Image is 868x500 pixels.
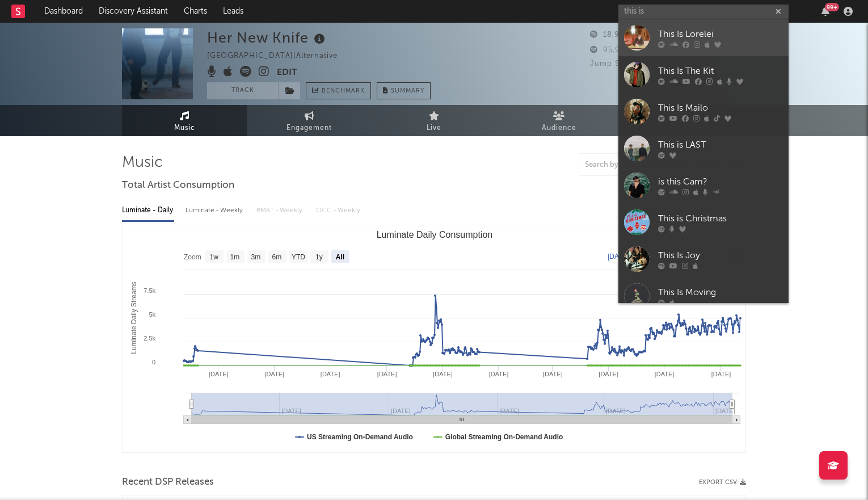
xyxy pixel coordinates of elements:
[306,82,371,99] a: Benchmark
[336,253,344,261] text: All
[207,49,351,63] div: [GEOGRAPHIC_DATA] | Alternative
[122,201,174,220] div: Luminate - Daily
[207,82,278,99] button: Track
[272,253,282,261] text: 6m
[658,249,783,262] div: This Is Joy
[655,371,675,377] text: [DATE]
[122,179,234,192] span: Total Artist Consumption
[590,47,698,54] span: 95,919 Monthly Listeners
[711,371,731,377] text: [DATE]
[230,253,240,261] text: 1m
[618,56,789,93] a: This Is The Kit
[427,121,441,135] span: Live
[377,82,431,99] button: Summary
[307,433,413,441] text: US Streaming On-Demand Audio
[618,241,789,278] a: This Is Joy
[658,64,783,78] div: This Is The Kit
[321,371,340,377] text: [DATE]
[543,371,563,377] text: [DATE]
[618,167,789,204] a: is this Cam?
[210,253,219,261] text: 1w
[658,175,783,188] div: is this Cam?
[658,138,783,152] div: This is LAST
[618,19,789,56] a: This Is Lorelei
[186,201,245,220] div: Luminate - Weekly
[658,285,783,299] div: This Is Moving
[122,105,247,136] a: Music
[174,121,195,135] span: Music
[286,121,332,135] span: Engagement
[699,479,746,486] button: Export CSV
[264,371,284,377] text: [DATE]
[821,7,829,16] button: 99+
[247,105,372,136] a: Engagement
[618,204,789,241] a: This is Christmas
[144,335,155,342] text: 2.5k
[658,212,783,225] div: This is Christmas
[590,60,657,68] span: Jump Score: 78.6
[144,287,155,294] text: 7.5k
[445,433,563,441] text: Global Streaming On-Demand Audio
[372,105,496,136] a: Live
[377,230,493,240] text: Luminate Daily Consumption
[123,225,746,452] svg: Luminate Daily Consumption
[496,105,621,136] a: Audience
[658,27,783,41] div: This Is Lorelei
[608,253,629,260] text: [DATE]
[277,66,297,80] button: Edit
[618,5,789,19] input: Search for artists
[618,278,789,314] a: This Is Moving
[122,476,214,489] span: Recent DSP Releases
[377,371,397,377] text: [DATE]
[184,253,201,261] text: Zoom
[292,253,305,261] text: YTD
[825,3,839,11] div: 99 +
[209,371,229,377] text: [DATE]
[315,253,323,261] text: 1y
[251,253,261,261] text: 3m
[715,407,735,414] text: [DATE]
[391,88,424,94] span: Summary
[130,281,138,354] text: Luminate Daily Streams
[152,359,155,365] text: 0
[542,121,576,135] span: Audience
[489,371,509,377] text: [DATE]
[207,28,328,47] div: Her New Knife
[658,101,783,115] div: This Is Mailo
[433,371,453,377] text: [DATE]
[618,130,789,167] a: This is LAST
[322,85,365,98] span: Benchmark
[599,371,618,377] text: [DATE]
[590,31,630,39] span: 18,948
[149,311,155,318] text: 5k
[618,93,789,130] a: This Is Mailo
[579,161,699,170] input: Search by song name or URL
